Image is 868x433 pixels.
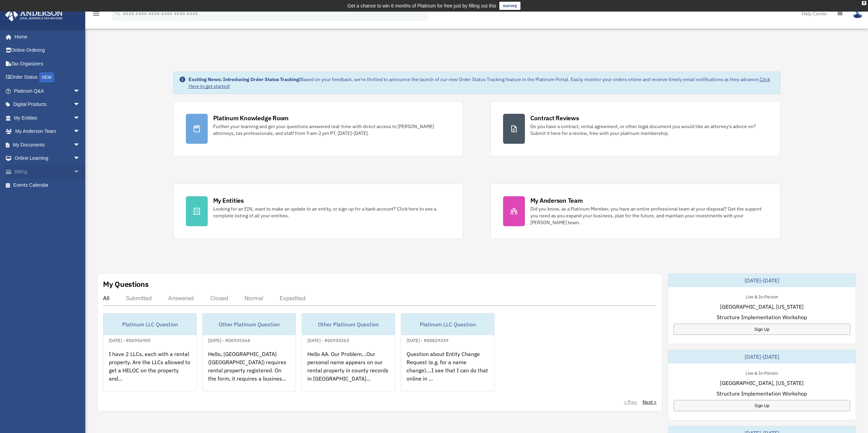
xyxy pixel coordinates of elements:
a: Home [5,30,87,44]
span: arrow_drop_down [73,138,87,152]
span: arrow_drop_down [73,165,87,179]
div: Expedited [280,295,306,301]
a: My Anderson Teamarrow_drop_down [5,125,90,138]
div: [DATE] - #00956905 [103,336,156,343]
div: Closed [210,295,228,301]
div: NEW [39,72,54,82]
a: Contract Reviews Do you have a contract, rental agreement, or other legal document you would like... [490,101,780,156]
div: My Questions [103,279,149,289]
a: Platinum Q&Aarrow_drop_down [5,84,90,98]
a: Platinum LLC Question[DATE] - #00829339Question about Entity Change Request (e.g. for a name chan... [401,313,495,391]
a: Other Platinum Question[DATE] - #00935562Hello AA. Our Problem…Our personal name appears on our r... [301,313,395,391]
span: arrow_drop_down [73,98,87,112]
div: Live & In-Person [740,369,783,376]
span: Structure Implementation Workshop [717,389,807,398]
div: My Entities [213,196,244,205]
div: Do you have a contract, rental agreement, or other legal document you would like an attorney's ad... [530,123,768,137]
span: [GEOGRAPHIC_DATA], [US_STATE] [720,303,804,311]
div: Hello AA. Our Problem…Our personal name appears on our rental property in county records in [GEOG... [302,344,395,398]
div: Get a chance to win 6 months of Platinum for free just by filling out this [348,2,497,10]
span: Structure Implementation Workshop [717,313,807,321]
a: Platinum Knowledge Room Further your learning and get your questions answered real-time with dire... [173,101,463,156]
span: [GEOGRAPHIC_DATA], [US_STATE] [720,379,804,387]
div: Further your learning and get your questions answered real-time with direct access to [PERSON_NAM... [213,123,451,137]
img: Anderson Advisors Platinum Portal [3,8,65,21]
span: arrow_drop_down [73,125,87,139]
a: Platinum LLC Question[DATE] - #00956905I have 2 LLCs, each with a rental property. Are the LLCs a... [103,313,197,391]
a: Click Here to get started! [189,76,770,89]
a: My Entities Looking for an EIN, want to make an update to an entity, or sign up for a bank accoun... [173,184,463,239]
div: [DATE] - #00935564 [203,336,255,343]
div: Answered [168,295,194,301]
a: My Anderson Team Did you know, as a Platinum Member, you have an entire professional team at your... [490,184,780,239]
a: Events Calendar [5,179,90,192]
div: Based on your feedback, we're thrilled to announce the launch of our new Order Status Tracking fe... [189,76,775,90]
img: User Pic [853,9,863,18]
div: [DATE] - #00935562 [302,336,355,343]
div: Platinum Knowledge Room [213,114,289,122]
a: Billingarrow_drop_down [5,165,90,179]
a: menu [92,12,100,18]
div: [DATE]-[DATE] [668,274,856,287]
div: Submitted [126,295,152,301]
a: Online Ordering [5,44,90,57]
strong: Exciting News: Introducing Order Status Tracking! [189,76,300,82]
span: arrow_drop_down [73,84,87,98]
a: Tax Organizers [5,57,90,71]
a: My Entitiesarrow_drop_down [5,111,90,125]
div: Normal [245,295,263,301]
i: search [114,9,121,17]
span: arrow_drop_down [73,111,87,125]
div: [DATE] - #00829339 [401,336,454,343]
div: Other Platinum Question [203,313,296,335]
a: survey [499,2,520,10]
div: My Anderson Team [530,196,583,205]
div: Platinum LLC Question [103,313,196,335]
div: Did you know, as a Platinum Member, you have an entire professional team at your disposal? Get th... [530,205,768,226]
a: Next > [643,399,657,405]
a: Other Platinum Question[DATE] - #00935564Hello, [GEOGRAPHIC_DATA] ([GEOGRAPHIC_DATA]) requires re... [202,313,296,391]
span: arrow_drop_down [73,152,87,166]
div: Hello, [GEOGRAPHIC_DATA] ([GEOGRAPHIC_DATA]) requires rental property registered. On the form, it... [203,344,296,398]
div: Platinum LLC Question [401,313,494,335]
a: Sign Up [674,324,850,335]
a: Sign Up [674,400,850,411]
div: All [103,295,109,301]
a: Digital Productsarrow_drop_down [5,98,90,111]
a: My Documentsarrow_drop_down [5,138,90,152]
div: Other Platinum Question [302,313,395,335]
div: close [862,1,866,5]
a: Order StatusNEW [5,71,90,84]
i: menu [92,10,100,18]
div: Looking for an EIN, want to make an update to an entity, or sign up for a bank account? Click her... [213,205,451,219]
div: Live & In-Person [740,293,783,300]
a: Online Learningarrow_drop_down [5,152,90,165]
div: I have 2 LLCs, each with a rental property. Are the LLCs allowed to get a HELOC on the property a... [103,344,196,398]
div: Question about Entity Change Request (e.g. for a name change)....I see that I can do that online ... [401,344,494,398]
div: Contract Reviews [530,114,579,122]
div: [DATE]-[DATE] [668,350,856,364]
